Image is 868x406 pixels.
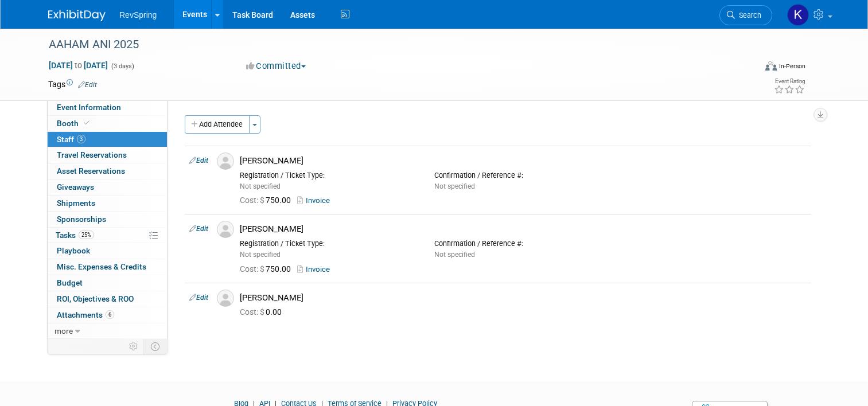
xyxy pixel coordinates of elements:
span: Sponsorships [57,214,106,224]
span: Not specified [434,251,475,259]
span: Not specified [434,182,475,190]
a: Giveaways [48,179,167,195]
span: Travel Reservations [57,150,127,159]
div: [PERSON_NAME] [240,292,807,303]
span: Attachments [57,310,114,319]
a: Search [719,5,772,25]
button: Committed [242,60,310,72]
button: Add Attendee [185,115,250,134]
a: ROI, Objectives & ROO [48,291,167,307]
span: Staff [57,135,85,144]
a: Edit [189,157,208,165]
span: Budget [57,278,83,287]
a: Edit [189,294,208,302]
span: 750.00 [240,264,295,274]
img: Associate-Profile-5.png [217,221,234,238]
span: Tasks [56,231,94,240]
a: Tasks25% [48,228,167,243]
span: Playbook [57,246,90,255]
div: In-Person [779,62,805,71]
span: to [73,61,84,70]
span: Not specified [240,251,281,259]
div: Registration / Ticket Type: [240,239,417,248]
span: 750.00 [240,196,295,205]
span: Shipments [57,198,95,208]
span: Booth [57,119,92,128]
a: Shipments [48,196,167,211]
div: Registration / Ticket Type: [240,171,417,180]
a: more [48,323,167,339]
span: 3 [77,135,85,143]
span: ROI, Objectives & ROO [57,294,134,303]
a: Attachments6 [48,307,167,323]
a: Invoice [297,196,334,205]
a: Event Information [48,100,167,115]
a: Edit [78,81,97,89]
span: more [55,326,73,335]
span: Not specified [240,182,281,190]
a: Sponsorships [48,212,167,227]
span: Event Information [57,103,121,112]
a: Asset Reservations [48,163,167,179]
td: Tags [48,79,97,90]
span: RevSpring [119,10,157,19]
span: 25% [79,231,94,239]
a: Staff3 [48,132,167,147]
span: Search [735,11,761,19]
img: Kelsey Culver [787,4,809,26]
span: 0.00 [240,307,286,317]
div: [PERSON_NAME] [240,155,807,166]
span: 6 [106,310,114,319]
div: [PERSON_NAME] [240,224,807,235]
div: Event Format [694,60,805,77]
span: (3 days) [110,63,134,70]
a: Playbook [48,243,167,259]
a: Misc. Expenses & Credits [48,259,167,275]
div: AAHAM ANI 2025 [45,34,741,55]
div: Event Rating [774,79,805,84]
span: Giveaways [57,182,94,192]
span: Cost: $ [240,196,266,205]
td: Personalize Event Tab Strip [124,339,144,354]
span: [DATE] [DATE] [48,60,108,71]
div: Confirmation / Reference #: [434,171,612,180]
i: Booth reservation complete [84,120,89,126]
a: Travel Reservations [48,147,167,163]
a: Budget [48,275,167,291]
img: Associate-Profile-5.png [217,290,234,307]
img: Associate-Profile-5.png [217,153,234,170]
span: Cost: $ [240,264,266,274]
a: Edit [189,225,208,233]
div: Confirmation / Reference #: [434,239,612,248]
td: Toggle Event Tabs [144,339,168,354]
img: ExhibitDay [48,10,106,21]
a: Invoice [297,265,334,274]
span: Misc. Expenses & Credits [57,262,146,271]
img: Format-Inperson.png [765,61,777,71]
span: Asset Reservations [57,166,125,175]
span: Cost: $ [240,307,266,317]
a: Booth [48,116,167,131]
